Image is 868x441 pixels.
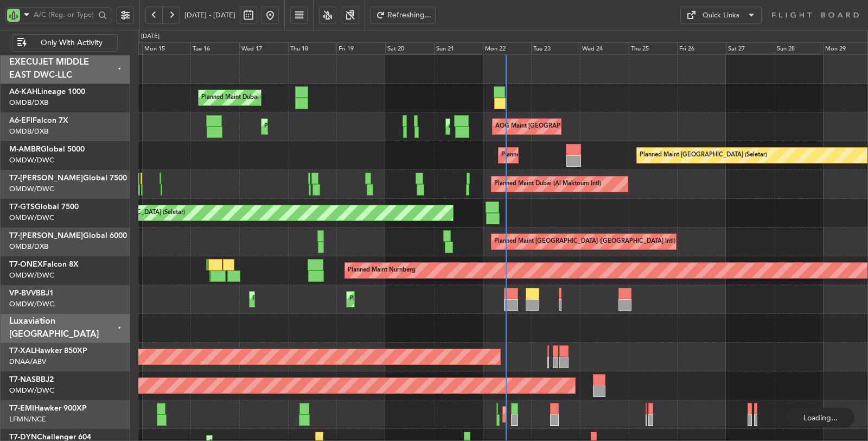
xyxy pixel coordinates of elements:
[239,42,288,55] div: Wed 17
[9,127,48,136] a: OMDB/DXB
[9,203,79,211] a: T7-GTSGlobal 7500
[9,347,87,355] a: T7-XALHawker 850XP
[29,39,114,47] span: Only With Activity
[9,146,41,153] span: M-AMBR
[483,42,532,55] div: Mon 22
[9,289,36,297] span: VP-BVV
[9,174,83,182] span: T7-[PERSON_NAME]
[703,10,739,21] div: Quick Links
[629,42,678,55] div: Thu 25
[34,7,95,23] input: A/C (Reg. or Type)
[494,234,675,250] div: Planned Maint [GEOGRAPHIC_DATA] ([GEOGRAPHIC_DATA] Intl)
[9,117,68,124] a: A6-EFIFalcon 7X
[775,42,824,55] div: Sun 28
[506,406,609,423] div: Planned Maint [GEOGRAPHIC_DATA]
[336,42,385,55] div: Fri 19
[348,262,416,279] div: Planned Maint Nurnberg
[494,176,601,192] div: Planned Maint Dubai (Al Maktoum Intl)
[9,376,54,383] a: T7-NASBBJ2
[449,118,480,135] div: AOG Maint
[531,42,580,55] div: Tue 23
[9,405,34,412] span: T7-EMI
[787,408,854,427] div: Loading...
[264,118,435,135] div: Planned Maint [GEOGRAPHIC_DATA] ([GEOGRAPHIC_DATA])
[9,155,54,165] a: OMDW/DWC
[9,357,46,367] a: DNAA/ABV
[640,147,767,163] div: Planned Maint [GEOGRAPHIC_DATA] (Seletar)
[9,184,54,194] a: OMDW/DWC
[9,261,79,268] a: T7-ONEXFalcon 8X
[141,32,159,41] div: [DATE]
[9,347,35,355] span: T7-XAL
[9,414,46,424] a: LFMN/NCE
[677,42,726,55] div: Fri 26
[9,88,85,96] a: A6-KAHLineage 1000
[495,118,622,135] div: AOG Maint [GEOGRAPHIC_DATA] (Dubai Intl)
[371,7,436,24] button: Refreshing...
[726,42,775,55] div: Sat 27
[385,42,434,55] div: Sat 20
[142,42,191,55] div: Mon 15
[580,42,629,55] div: Wed 24
[9,405,87,412] a: T7-EMIHawker 900XP
[9,203,35,211] span: T7-GTS
[184,10,235,20] span: [DATE] - [DATE]
[434,42,483,55] div: Sun 21
[680,7,762,24] button: Quick Links
[9,174,127,182] a: T7-[PERSON_NAME]Global 7500
[9,98,48,108] a: OMDB/DXB
[12,34,118,52] button: Only With Activity
[9,242,48,251] a: OMDB/DXB
[387,11,432,19] span: Refreshing...
[9,386,54,395] a: OMDW/DWC
[201,90,308,106] div: Planned Maint Dubai (Al Maktoum Intl)
[9,146,85,153] a: M-AMBRGlobal 5000
[288,42,337,55] div: Thu 18
[9,289,54,297] a: VP-BVVBBJ1
[252,291,359,307] div: Planned Maint Dubai (Al Maktoum Intl)
[349,291,456,307] div: Planned Maint Dubai (Al Maktoum Intl)
[9,117,33,124] span: A6-EFI
[9,232,83,240] span: T7-[PERSON_NAME]
[9,270,54,280] a: OMDW/DWC
[9,433,91,441] a: T7-DYNChallenger 604
[9,88,37,96] span: A6-KAH
[9,213,54,223] a: OMDW/DWC
[9,299,54,309] a: OMDW/DWC
[9,433,37,441] span: T7-DYN
[9,232,127,240] a: T7-[PERSON_NAME]Global 6000
[9,376,36,383] span: T7-NAS
[9,261,43,268] span: T7-ONEX
[501,147,608,163] div: Planned Maint Dubai (Al Maktoum Intl)
[190,42,239,55] div: Tue 16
